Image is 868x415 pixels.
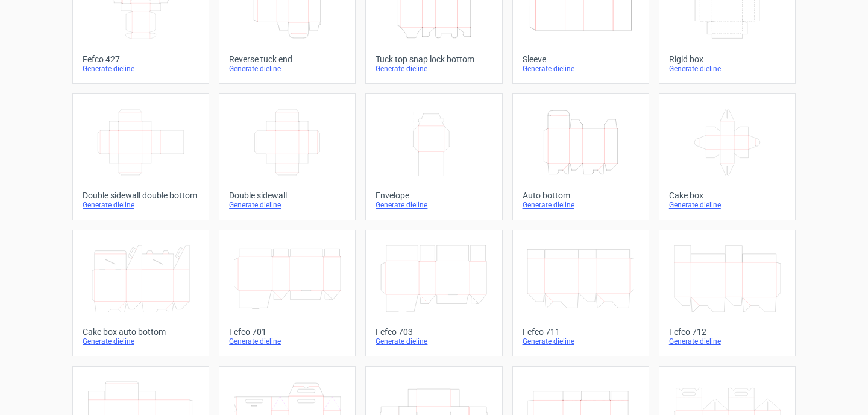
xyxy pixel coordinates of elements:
[229,327,345,337] div: Fefco 701
[376,64,492,74] div: Generate dieline
[376,337,492,346] div: Generate dieline
[376,54,492,64] div: Tuck top snap lock bottom
[365,230,502,356] a: Fefco 703Generate dieline
[669,64,785,74] div: Generate dieline
[512,93,649,220] a: Auto bottomGenerate dieline
[83,327,199,337] div: Cake box auto bottom
[669,191,785,200] div: Cake box
[376,327,492,337] div: Fefco 703
[72,93,209,220] a: Double sidewall double bottomGenerate dieline
[83,191,199,200] div: Double sidewall double bottom
[523,327,639,337] div: Fefco 711
[229,64,345,74] div: Generate dieline
[669,54,785,64] div: Rigid box
[229,337,345,346] div: Generate dieline
[659,230,796,356] a: Fefco 712Generate dieline
[523,337,639,346] div: Generate dieline
[83,64,199,74] div: Generate dieline
[523,64,639,74] div: Generate dieline
[659,93,796,220] a: Cake boxGenerate dieline
[83,337,199,346] div: Generate dieline
[376,200,492,210] div: Generate dieline
[669,200,785,210] div: Generate dieline
[376,191,492,200] div: Envelope
[83,54,199,64] div: Fefco 427
[523,200,639,210] div: Generate dieline
[523,54,639,64] div: Sleeve
[229,200,345,210] div: Generate dieline
[512,230,649,356] a: Fefco 711Generate dieline
[523,191,639,200] div: Auto bottom
[229,54,345,64] div: Reverse tuck end
[229,191,345,200] div: Double sidewall
[669,337,785,346] div: Generate dieline
[219,93,356,220] a: Double sidewallGenerate dieline
[219,230,356,356] a: Fefco 701Generate dieline
[365,93,502,220] a: EnvelopeGenerate dieline
[72,230,209,356] a: Cake box auto bottomGenerate dieline
[669,327,785,337] div: Fefco 712
[83,200,199,210] div: Generate dieline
